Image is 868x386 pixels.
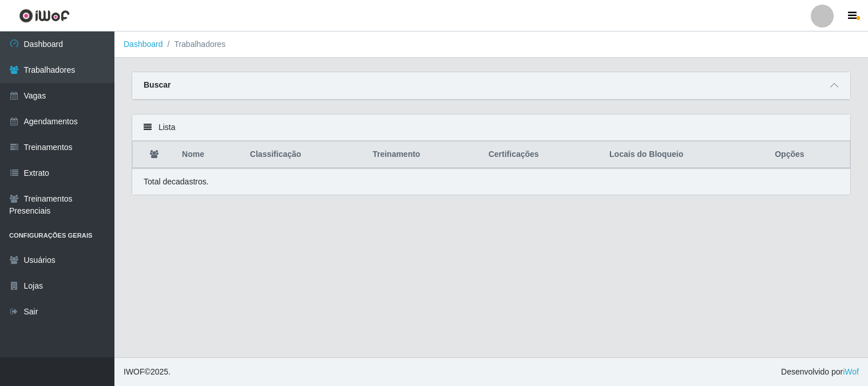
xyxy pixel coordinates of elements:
[482,141,603,168] th: Certificações
[124,366,171,378] span: © 2025 .
[175,141,243,168] th: Nome
[603,141,768,168] th: Locais do Bloqueio
[19,9,70,23] img: CoreUI Logo
[124,40,163,49] a: Dashboard
[843,367,859,376] a: iWof
[144,80,171,89] strong: Buscar
[124,367,145,376] span: IWOF
[163,38,226,50] li: Trabalhadores
[114,31,868,58] nav: breadcrumb
[366,141,482,168] th: Treinamento
[781,366,859,378] span: Desenvolvido por
[132,115,850,141] div: Lista
[768,141,850,168] th: Opções
[144,176,209,188] p: Total de cadastros.
[243,141,366,168] th: Classificação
